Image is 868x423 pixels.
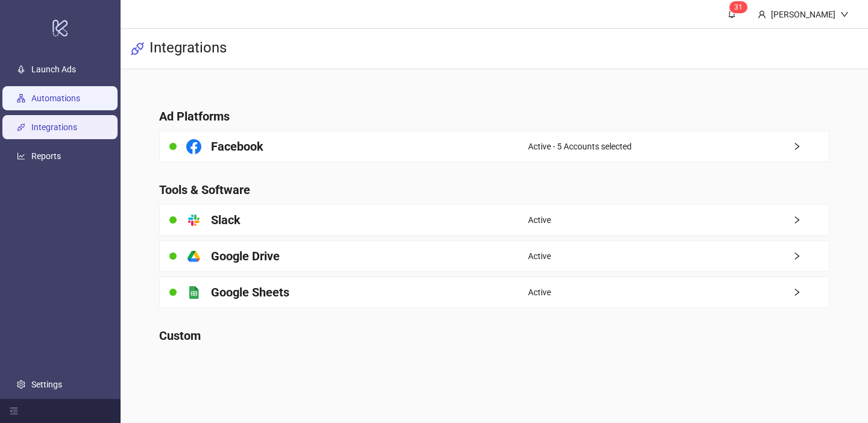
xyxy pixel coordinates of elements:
h4: Tools & Software [159,181,830,198]
span: bell [728,10,736,18]
span: menu-fold [10,407,18,415]
sup: 31 [729,1,747,13]
a: Google DriveActiveright [159,240,830,272]
a: Launch Ads [31,64,76,74]
span: right [793,288,829,296]
div: [PERSON_NAME] [766,8,840,21]
a: Settings [31,380,62,389]
span: Active [528,249,551,263]
span: user [758,10,766,19]
span: right [793,216,829,224]
h4: Google Drive [211,248,280,265]
span: Active [528,213,551,227]
span: Active - 5 Accounts selected [528,140,632,153]
h3: Integrations [149,39,227,59]
a: Integrations [31,122,77,132]
span: right [793,142,829,151]
a: Reports [31,151,61,161]
span: down [840,10,849,19]
a: FacebookActive - 5 Accounts selectedright [159,131,830,162]
h4: Slack [211,211,241,228]
span: right [793,252,829,260]
a: Automations [31,93,80,103]
a: SlackActiveright [159,204,830,236]
a: Google SheetsActiveright [159,277,830,308]
span: 1 [738,3,743,11]
span: 3 [734,3,738,11]
h4: Ad Platforms [159,108,830,125]
span: Active [528,286,551,299]
span: api [130,42,145,56]
h4: Custom [159,327,830,344]
h4: Facebook [211,138,263,155]
h4: Google Sheets [211,284,289,301]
